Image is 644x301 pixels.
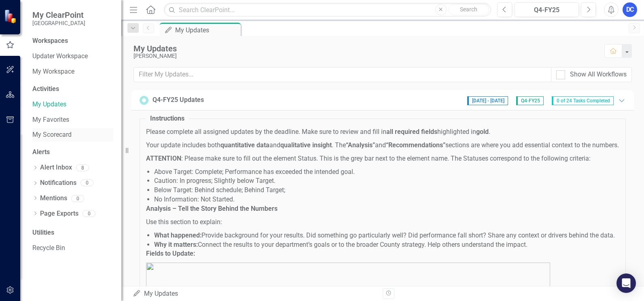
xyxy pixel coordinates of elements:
[164,3,491,17] input: Search ClearPoint...
[154,240,619,250] li: Connect the results to your department’s goals or to the broader County strategy. Help others und...
[133,44,596,53] div: My Updates
[153,95,204,105] div: Q4-FY25 Updates
[517,5,576,15] div: Q4-FY25
[460,6,477,13] span: Search
[32,130,113,140] a: My Scorecard
[570,70,627,79] div: Show All Workflows
[476,128,489,136] strong: gold
[146,205,278,212] strong: Analysis – Tell the Story Behind the Numbers
[154,195,619,204] li: No Information: Not Started.
[516,96,544,105] span: Q4-FY25
[386,141,445,149] strong: “Recommendations”
[40,209,78,218] a: Page Exports
[386,128,437,136] strong: all required fields
[449,4,489,15] button: Search
[32,67,113,76] a: My Workspace
[552,96,614,105] span: 0 of 24 Tasks Completed
[146,250,195,257] strong: Fields to Update:
[40,194,67,203] a: Mentions
[154,231,619,240] li: Provide background for your results. Did something go particularly well? Did performance fall sho...
[32,115,113,125] a: My Favorites
[32,148,113,157] div: Alerts
[154,167,619,177] li: Above Target: Complete; Performance has exceeded the intended goal.
[32,52,113,61] a: Updater Workspace
[80,180,93,187] div: 0
[175,25,239,35] div: My Updates
[146,154,619,163] p: : Please make sure to fill out the element Status. This is the grey bar next to the element name....
[154,176,619,186] li: Caution: In progress; Slightly below Target.
[146,127,619,137] p: Please complete all assigned updates by the deadline. Make sure to review and fill in highlighted...
[40,178,76,188] a: Notifications
[146,155,181,162] strong: ATTENTION
[4,9,18,23] img: ClearPoint Strategy
[32,10,85,20] span: My ClearPoint
[133,53,596,59] div: [PERSON_NAME]
[71,195,84,202] div: 0
[146,141,619,150] p: Your update includes both and . The and sections are where you add essential context to the numbers.
[467,96,508,105] span: [DATE] - [DATE]
[133,67,551,82] input: Filter My Updates...
[32,100,113,109] a: My Updates
[32,244,113,253] a: Recycle Bin
[83,210,95,217] div: 0
[32,36,68,46] div: Workspaces
[32,20,85,26] small: [GEOGRAPHIC_DATA]
[623,2,637,17] button: DC
[515,2,579,17] button: Q4-FY25
[154,241,198,248] strong: Why it matters:
[32,228,113,237] div: Utilities
[154,231,201,239] strong: What happened:
[40,163,72,172] a: Alert Inbox
[616,273,636,293] div: Open Intercom Messenger
[280,141,332,149] strong: qualitative insight
[133,289,377,299] div: My Updates
[76,164,89,171] div: 8
[154,186,619,195] li: Below Target: Behind schedule; Behind Target;
[146,114,189,123] legend: Instructions
[146,218,619,227] p: Use this section to explain:
[220,141,269,149] strong: quantitative data
[346,141,375,149] strong: “Analysis”
[32,85,113,94] div: Activities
